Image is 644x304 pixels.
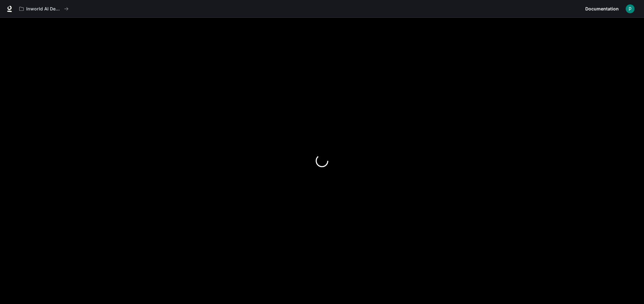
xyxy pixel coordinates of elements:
[16,3,71,15] button: All workspaces
[26,6,62,12] p: Inworld AI Demos
[583,3,621,15] a: Documentation
[624,3,636,15] button: User avatar
[626,4,635,13] img: User avatar
[585,5,619,13] span: Documentation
